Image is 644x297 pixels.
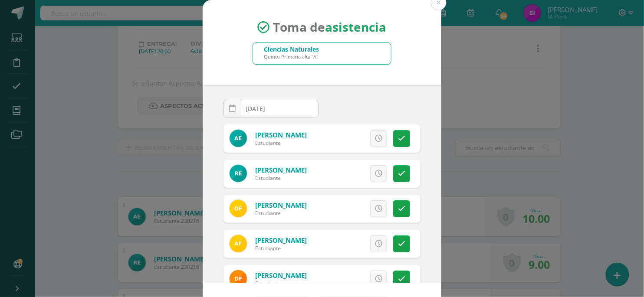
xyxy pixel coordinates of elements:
[230,165,247,182] img: e5fc85c75aecd23decd2714b82a57e84.png
[255,166,307,174] a: [PERSON_NAME]
[255,236,307,245] a: [PERSON_NAME]
[253,43,391,64] input: Busca un grado o sección aquí...
[329,236,353,252] span: Excusa
[230,200,247,217] img: 34b991e9557ac8c0d228d3d2e89458ab.png
[255,201,307,209] a: [PERSON_NAME]
[329,166,353,182] span: Excusa
[273,19,387,36] span: Toma de
[329,271,353,287] span: Excusa
[230,235,247,252] img: a14cad253e2d79d3d3ca6ee6d7ba618a.png
[255,209,307,217] div: Estudiante
[329,201,353,217] span: Excusa
[255,280,307,287] div: Estudiante
[224,100,318,117] input: Fecha de Inasistencia
[255,174,307,182] div: Estudiante
[230,270,247,287] img: f155cea83169b34298943ede93afb3c4.png
[264,45,319,53] div: Ciencias Naturales
[255,271,307,280] a: [PERSON_NAME]
[230,130,247,147] img: 94d94ae05d2d8763859e75f5bd7b912e.png
[255,131,307,139] a: [PERSON_NAME]
[325,19,387,36] strong: asistencia
[255,245,307,252] div: Estudiante
[329,131,353,147] span: Excusa
[264,53,319,60] div: Quinto Primaria alta "A"
[255,139,307,147] div: Estudiante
